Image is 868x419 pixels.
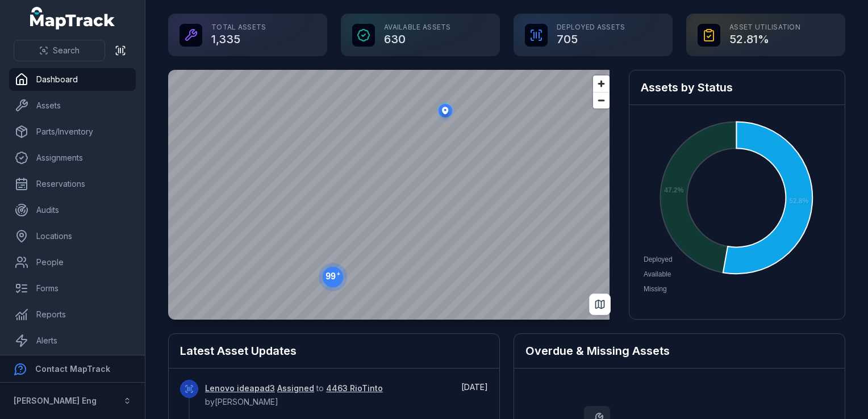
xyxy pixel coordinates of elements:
a: Lenovo ideapad3 [205,383,275,394]
span: Available [644,270,671,278]
span: to by [PERSON_NAME] [205,383,383,407]
a: Assets [9,94,136,117]
button: Switch to Map View [589,294,611,315]
button: Zoom in [593,76,610,92]
h2: Assets by Status [641,79,833,95]
time: 01/09/2025, 9:05:35 am [461,382,488,392]
a: Reports [9,303,136,326]
h2: Latest Asset Updates [180,343,488,359]
strong: Contact MapTrack [35,364,110,374]
a: Assignments [9,146,136,169]
button: Search [14,40,105,61]
span: Missing [644,285,667,293]
a: Locations [9,225,136,248]
a: Forms [9,277,136,300]
a: Alerts [9,329,136,352]
a: MapTrack [30,7,115,30]
span: Deployed [644,255,673,263]
tspan: + [337,271,340,277]
span: Search [53,45,80,56]
text: 99 [325,271,340,281]
a: Assigned [277,383,314,394]
h2: Overdue & Missing Assets [525,343,833,359]
strong: [PERSON_NAME] Eng [14,396,97,405]
button: Zoom out [593,92,610,108]
span: [DATE] [461,382,488,392]
canvas: Map [168,70,610,320]
a: Reservations [9,173,136,195]
a: 4463 RioTinto [326,383,383,394]
a: Parts/Inventory [9,120,136,143]
a: People [9,251,136,274]
a: Audits [9,199,136,221]
a: Dashboard [9,68,136,91]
